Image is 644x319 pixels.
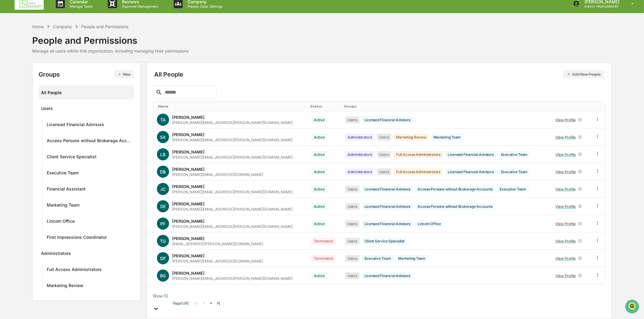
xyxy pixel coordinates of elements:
div: [PERSON_NAME][EMAIL_ADDRESS][PERSON_NAME][DOMAIN_NAME] [172,276,293,281]
div: Start new chat [21,46,100,53]
div: Full Access Administrators [47,267,102,274]
span: PF [161,221,166,226]
span: Attestations [50,77,75,83]
div: Full Access Administrators [394,168,443,175]
div: Users [345,203,360,210]
div: Active [311,151,327,158]
div: Administrators [345,134,375,141]
div: Active [311,116,327,123]
div: We're available if you need us! [21,53,77,57]
a: View Profile [553,132,585,142]
div: Users [345,220,360,227]
span: JC [160,187,166,192]
div: Licensed Financial Advisors [362,186,413,193]
a: View Profile [553,236,585,246]
div: Manage all users within this organization, including managing their permissions [32,48,188,53]
div: Administrators [345,168,375,175]
div: 🖐️ [6,77,11,82]
div: View Profile [555,170,578,174]
div: Full Access Administrators [394,151,443,158]
span: DB [160,169,166,174]
div: [PERSON_NAME] [172,132,205,137]
div: Executive Team [497,186,529,193]
div: [EMAIL_ADDRESS][PERSON_NAME][DOMAIN_NAME] [172,242,263,246]
div: View Profile [555,135,578,139]
span: SA [160,135,166,140]
p: Admin • RetireSMART [580,4,622,9]
div: [PERSON_NAME] [172,201,205,206]
span: BG [160,273,166,278]
span: DE [160,204,166,209]
div: Terminated [311,238,335,245]
div: All People [154,70,604,78]
div: Toggle SortBy [158,104,305,108]
a: View Profile [553,202,585,211]
a: View Profile [553,219,585,228]
div: Marketing Review [394,134,429,141]
div: Licensed Financial Advisors [47,122,104,129]
div: Users [377,134,391,141]
div: [PERSON_NAME] [172,219,205,224]
div: [PERSON_NAME][EMAIL_ADDRESS][PERSON_NAME][DOMAIN_NAME] [172,207,293,211]
span: Data Lookup [12,88,38,94]
div: [PERSON_NAME][EMAIL_ADDRESS][DOMAIN_NAME] [172,259,263,263]
a: 🔎Data Lookup [4,86,41,97]
div: Licensed Financial Advisors [445,168,496,175]
p: Approval Management [117,4,161,9]
p: People, Data, Settings [183,4,226,9]
div: Administrators [345,151,375,158]
div: [PERSON_NAME] [172,167,205,172]
a: Powered byPylon [43,103,73,108]
div: Toggle SortBy [596,104,603,108]
a: View Profile [553,115,585,125]
button: < [201,300,207,306]
div: [PERSON_NAME] [172,149,205,154]
div: Terminated [311,255,335,262]
div: All People [41,87,132,98]
div: Users [41,106,53,113]
div: Users [345,116,360,123]
div: Executive Team [499,151,530,158]
div: People and Permissions [81,24,128,29]
div: View Profile [555,221,578,226]
div: Executive Team [499,168,530,175]
div: Active [311,186,327,193]
div: Marketing Team [431,134,463,141]
div: Active [311,168,327,175]
a: View Profile [553,271,585,280]
div: [PERSON_NAME][EMAIL_ADDRESS][PERSON_NAME][DOMAIN_NAME] [172,120,293,125]
div: Access Persons without Brokerage Accounts [415,203,495,210]
div: [PERSON_NAME][EMAIL_ADDRESS][PERSON_NAME][DOMAIN_NAME] [172,138,293,142]
div: Users [345,238,360,245]
div: Active [311,134,327,141]
button: Start new chat [103,48,110,56]
div: First Impressions Coordinator [47,235,107,242]
div: Users [345,186,360,193]
div: Toggle SortBy [344,104,547,108]
iframe: Open customer support [625,299,641,315]
button: > [208,300,214,306]
button: >| [215,300,222,306]
span: DF [160,256,166,261]
div: [PERSON_NAME][EMAIL_ADDRESS][DOMAIN_NAME] [172,172,263,177]
div: [PERSON_NAME] [172,115,205,120]
div: View Profile [555,239,578,243]
div: Licensed Financial Advisors [362,220,413,227]
div: [PERSON_NAME] [172,184,205,189]
span: LB [161,152,166,157]
button: Add New People [563,70,604,78]
div: Users [377,151,391,158]
div: View Profile [555,152,578,157]
div: Lincoln Office [47,218,75,226]
div: People and Permissions [32,30,188,46]
div: Active [311,220,327,227]
div: Executive Team [47,170,79,177]
span: TG [160,238,166,244]
div: Licensed Financial Advisors [445,151,496,158]
div: Company [53,24,72,29]
div: View Profile [555,273,578,278]
a: View Profile [553,254,585,263]
div: Users [377,168,391,175]
div: [PERSON_NAME][EMAIL_ADDRESS][PERSON_NAME][DOMAIN_NAME] [172,190,293,194]
button: New [114,70,134,78]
